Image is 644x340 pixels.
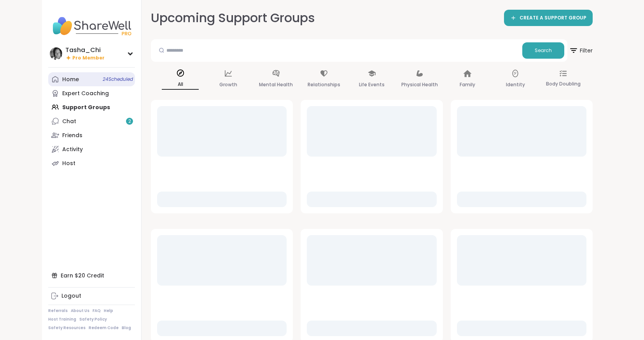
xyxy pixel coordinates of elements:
[522,42,564,59] button: Search
[89,325,119,331] a: Redeem Code
[259,80,293,89] p: Mental Health
[219,80,237,89] p: Growth
[65,46,105,54] div: Tasha_Chi
[48,142,135,156] a: Activity
[62,146,83,153] div: Activity
[72,55,105,61] span: Pro Member
[48,12,135,40] img: ShareWell Nav Logo
[48,86,135,100] a: Expert Coaching
[48,308,68,314] a: Referrals
[48,114,135,128] a: Chat2
[359,80,385,89] p: Life Events
[128,118,131,125] span: 2
[48,72,135,86] a: Home24Scheduled
[546,79,581,89] p: Body Doubling
[569,41,593,60] span: Filter
[50,47,62,60] img: Tasha_Chi
[122,325,131,331] a: Blog
[48,325,86,331] a: Safety Resources
[62,118,76,126] div: Chat
[520,15,586,21] span: CREATE A SUPPORT GROUP
[151,9,315,27] h2: Upcoming Support Groups
[103,76,133,82] span: 24 Scheduled
[460,80,475,89] p: Family
[535,47,552,54] span: Search
[62,160,75,167] div: Host
[308,80,340,89] p: Relationships
[48,289,135,303] a: Logout
[401,80,438,89] p: Physical Health
[62,90,109,98] div: Expert Coaching
[569,39,593,62] button: Filter
[79,317,107,322] a: Safety Policy
[104,308,113,314] a: Help
[504,10,593,26] a: CREATE A SUPPORT GROUP
[61,292,81,300] div: Logout
[71,308,89,314] a: About Us
[48,156,135,170] a: Host
[48,128,135,142] a: Friends
[62,76,79,84] div: Home
[93,308,101,314] a: FAQ
[48,269,135,282] div: Earn $20 Credit
[162,80,199,90] p: All
[506,80,525,89] p: Identity
[62,132,82,139] div: Friends
[48,317,76,322] a: Host Training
